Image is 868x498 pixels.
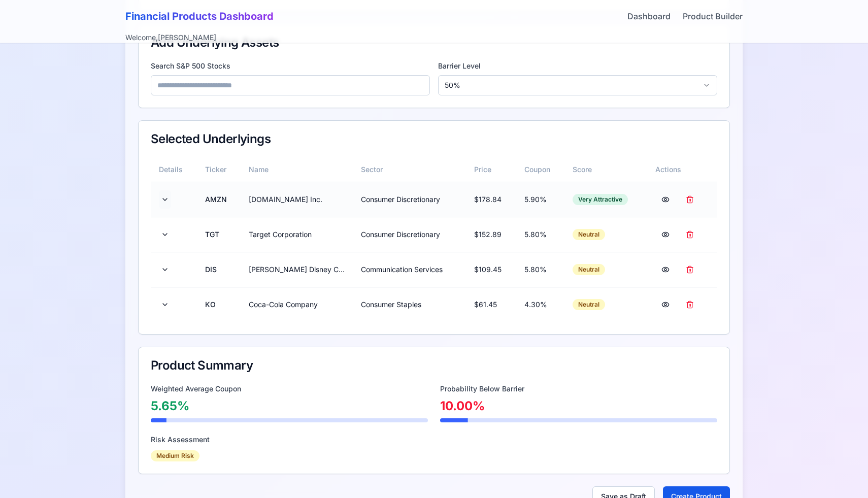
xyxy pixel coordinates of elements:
[573,264,605,275] div: Neutral
[353,287,465,322] td: Consumer Staples
[573,194,628,205] div: Very Attractive
[516,182,565,217] td: 5.90 %
[516,252,565,287] td: 5.80 %
[151,359,717,372] div: Product Summary
[241,217,353,252] td: Target Corporation
[353,157,465,182] th: Sector
[241,252,353,287] td: [PERSON_NAME] Disney Company
[197,252,241,287] td: DIS
[516,287,565,322] td: 4.30 %
[151,37,717,49] div: Add Underlying Assets
[151,450,199,461] div: Medium Risk
[466,252,516,287] td: $ 109.45
[564,157,647,182] th: Score
[440,384,717,394] div: Probability Below Barrier
[125,32,216,43] div: Welcome, [PERSON_NAME]
[466,157,516,182] th: Price
[197,182,241,217] td: AMZN
[353,182,465,217] td: Consumer Discretionary
[241,182,353,217] td: [DOMAIN_NAME] Inc.
[151,384,428,394] div: Weighted Average Coupon
[516,217,565,252] td: 5.80 %
[440,398,717,414] div: 10.00 %
[151,435,717,445] div: Risk Assessment
[573,299,605,310] div: Neutral
[353,217,465,252] td: Consumer Discretionary
[151,398,428,414] div: 5.65 %
[125,9,274,23] h1: Financial Products Dashboard
[151,61,430,71] label: Search S&P 500 Stocks
[438,61,717,71] label: Barrier Level
[151,157,197,182] th: Details
[627,10,671,22] a: Dashboard
[516,157,565,182] th: Coupon
[197,287,241,322] td: KO
[466,182,516,217] td: $ 178.84
[466,217,516,252] td: $ 152.89
[573,229,605,240] div: Neutral
[353,252,465,287] td: Communication Services
[683,10,743,22] a: Product Builder
[241,287,353,322] td: Coca-Cola Company
[151,133,717,145] div: Selected Underlyings
[647,157,717,182] th: Actions
[197,157,241,182] th: Ticker
[241,157,353,182] th: Name
[197,217,241,252] td: TGT
[466,287,516,322] td: $ 61.45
